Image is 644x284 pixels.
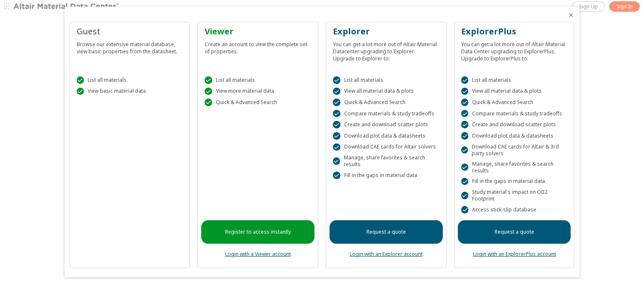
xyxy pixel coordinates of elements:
[473,250,556,258] a: Login with an ExplorerPlus account
[461,206,568,214] div: Access stick-slip database
[333,172,439,179] div: Fill in the gaps in material data
[568,12,574,18] button: Close
[333,76,439,84] div: List all materials
[461,161,568,174] div: Manage, share favorites & search results
[461,99,568,106] div: Quick & Advanced Search
[333,143,340,151] div: 
[333,154,439,168] div: Manage, share favorites & search results
[461,189,568,202] div: Study material's impact on CO2 Footprint
[461,121,469,128] div: 
[333,88,439,95] div: View all material data & plots
[205,88,311,95] div: View more material data
[205,99,311,106] div: Quick & Advanced Search
[333,121,439,128] div: Create and download scatter plots
[461,121,568,128] div: Create and download scatter plots
[461,206,469,214] div: 
[458,220,571,244] a: Request a quote
[205,99,212,106] div: 
[461,143,568,157] div: Download CAE cards for Altair & 3rd party solvers
[333,132,439,140] div: Download plot data & datasheets
[205,37,311,55] div: Create an account to view the complete set of properties.
[77,76,183,84] div: List all materials
[333,110,340,117] div: 
[461,178,568,185] div: Fill in the gaps in material data
[461,26,568,37] div: ExplorerPlus
[77,88,183,95] div: View basic material data
[461,132,568,140] div: Download plot data & datasheets
[77,76,84,84] div: 
[333,26,439,37] div: Explorer
[461,110,568,117] div: Compare materials & study tradeoffs
[461,132,469,140] div: 
[461,178,469,185] div: 
[461,99,469,106] div: 
[333,172,340,179] div: 
[350,250,423,258] a: Login with an Explorer account
[333,132,340,140] div: 
[333,157,340,165] div: 
[461,88,568,95] div: View all material data & plots
[461,76,469,84] div: 
[201,220,314,244] a: Register to access instantly
[461,192,468,199] div: 
[461,164,468,171] div: 
[205,76,212,84] div: 
[77,26,183,37] div: Guest
[205,26,311,37] div: Viewer
[461,76,568,84] div: List all materials
[333,99,340,106] div: 
[333,99,439,106] div: Quick & Advanced Search
[77,88,84,95] div: 
[333,37,439,62] div: You can get a lot more out of Altair Material Datacenter upgrading to Explorer. Upgrade to Explor...
[333,76,340,84] div: 
[461,37,568,62] div: You can get a lot more out of Altair Material Data Center upgrading to ExplorerPlus. Upgrade to E...
[461,88,469,95] div: 
[461,110,469,117] div: 
[333,110,439,117] div: Compare materials & study tradeoffs
[333,88,340,95] div: 
[333,121,340,128] div: 
[205,88,212,95] div: 
[225,250,291,258] a: Login with a Viewer account
[330,220,443,244] a: Request a quote
[333,143,439,151] div: Download CAE cards for Altair solvers
[205,76,311,84] div: List all materials
[77,37,183,55] div: Browse our extensive material database, view basic properties from the datasheet.
[461,146,468,154] div: 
